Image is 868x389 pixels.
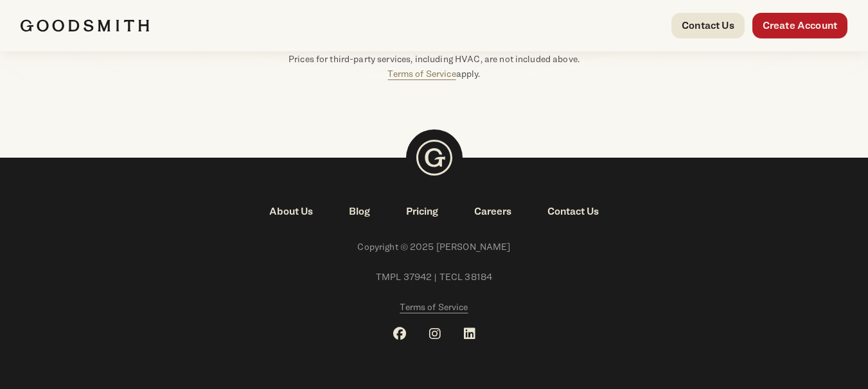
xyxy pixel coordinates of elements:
a: Careers [456,204,529,219]
a: Contact Us [671,13,745,38]
a: About Us [251,204,331,219]
img: Goodsmith [21,19,149,32]
span: TMPL 37942 | TECL 38184 [21,270,847,285]
p: Prices for third-party services, including HVAC, are not included above. apply. [89,52,779,81]
a: Blog [331,204,388,219]
span: Terms of Service [400,301,468,312]
span: Copyright © 2025 [PERSON_NAME] [21,240,847,254]
a: Terms of Service [400,300,468,315]
a: Pricing [388,204,456,219]
img: Goodsmith Logo [406,129,463,186]
a: Terms of Service [387,68,456,79]
a: Contact Us [529,204,617,219]
a: Create Account [752,13,847,38]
